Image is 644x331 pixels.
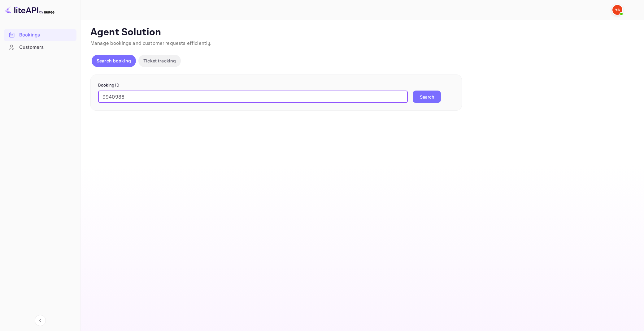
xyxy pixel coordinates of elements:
div: Bookings [4,29,76,41]
button: Search [413,91,441,103]
input: Enter Booking ID (e.g., 63782194) [98,91,408,103]
a: Bookings [4,29,76,40]
a: Customers [4,41,76,53]
p: Search booking [97,57,131,64]
span: Manage bookings and customer requests efficiently. [90,40,212,47]
img: LiteAPI logo [5,5,54,15]
div: Customers [19,44,73,51]
button: Collapse navigation [35,315,46,326]
div: Bookings [19,32,73,39]
p: Agent Solution [90,26,633,39]
img: Yandex Support [612,5,622,15]
p: Booking ID [98,82,454,88]
p: Ticket tracking [143,57,176,64]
